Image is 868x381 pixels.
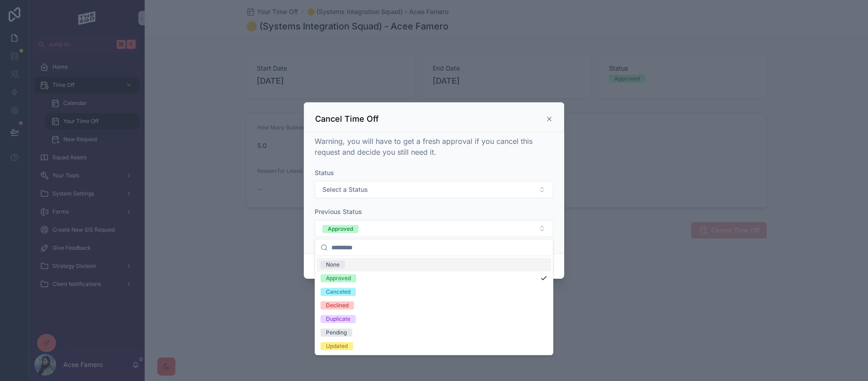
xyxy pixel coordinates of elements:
[328,225,353,233] div: Approved
[326,342,348,350] div: Updated
[326,301,349,310] div: Declined
[315,256,553,355] div: Suggestions
[315,169,334,176] span: Status
[326,315,350,323] div: Duplicate
[315,137,533,157] span: Warning, you will have to get a fresh approval if you cancel this request and decide you still ne...
[315,181,553,198] button: Select Button
[315,114,379,124] h3: Cancel Time Off
[326,288,350,296] div: Canceled
[315,208,362,215] span: Previous Status
[326,329,347,337] div: Pending
[326,274,351,282] div: Approved
[322,185,368,194] span: Select a Status
[315,220,553,237] button: Select Button
[326,261,340,269] div: None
